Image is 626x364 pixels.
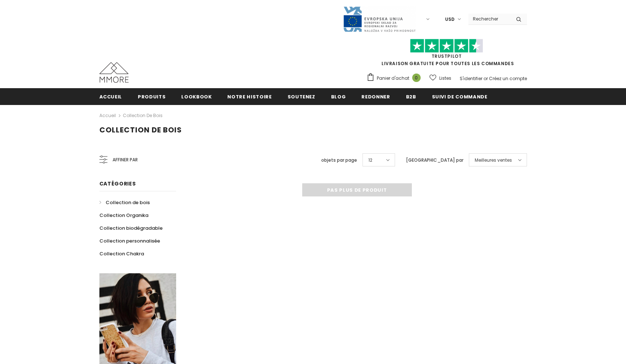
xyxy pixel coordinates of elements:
[343,16,416,22] a: Javni Razpis
[181,88,212,105] a: Lookbook
[99,222,163,234] a: Collection biodégradable
[331,88,346,105] a: Blog
[99,62,129,83] img: Cas MMORE
[106,199,150,206] span: Collection de bois
[99,225,163,232] span: Collection biodégradable
[331,93,346,100] span: Blog
[181,93,212,100] span: Lookbook
[475,157,512,164] span: Meilleures ventes
[432,93,487,100] span: Suivi de commande
[138,88,166,105] a: Produits
[406,157,463,164] label: [GEOGRAPHIC_DATA] par
[406,93,416,100] span: B2B
[439,75,451,82] span: Listes
[432,88,487,105] a: Suivi de commande
[489,75,527,82] a: Créez un compte
[227,88,272,105] a: Notre histoire
[367,42,527,67] span: LIVRAISON GRATUITE POUR TOUTES LES COMMANDES
[483,75,488,82] span: or
[445,16,455,23] span: USD
[99,125,182,135] span: Collection de bois
[468,14,511,24] input: Search Site
[99,247,144,260] a: Collection Chakra
[227,93,272,100] span: Notre histoire
[377,75,409,82] span: Panier d'achat
[288,88,315,105] a: soutenez
[99,209,148,222] a: Collection Organika
[343,6,416,33] img: Javni Razpis
[429,72,451,85] a: Listes
[99,196,150,209] a: Collection de bois
[99,111,116,120] a: Accueil
[99,250,144,257] span: Collection Chakra
[406,88,416,105] a: B2B
[99,212,148,219] span: Collection Organika
[99,93,122,100] span: Accueil
[99,180,136,187] span: Catégories
[460,75,482,82] a: S'identifier
[368,157,372,164] span: 12
[113,156,138,164] span: Affiner par
[138,93,166,100] span: Produits
[412,74,421,82] span: 0
[99,237,160,244] span: Collection personnalisée
[361,88,390,105] a: Redonner
[432,53,462,59] a: TrustPilot
[321,157,357,164] label: objets par page
[288,93,315,100] span: soutenez
[361,93,390,100] span: Redonner
[367,73,424,84] a: Panier d'achat 0
[123,112,163,119] a: Collection de bois
[99,234,160,247] a: Collection personnalisée
[410,39,483,53] img: Faites confiance aux étoiles pilotes
[99,88,122,105] a: Accueil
